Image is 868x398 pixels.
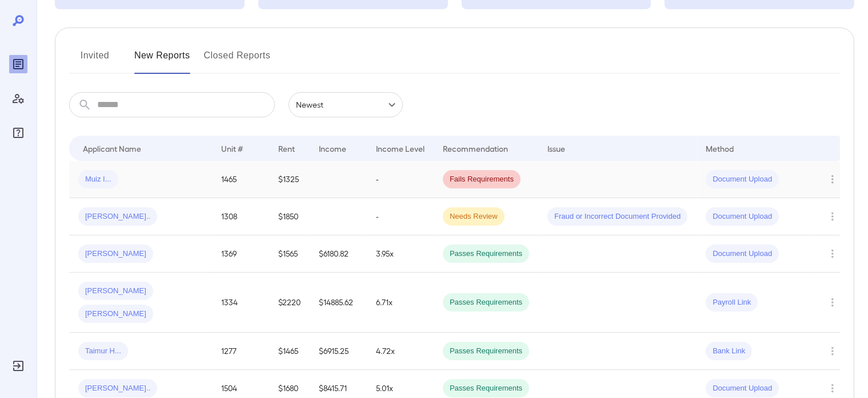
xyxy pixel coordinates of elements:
td: 6.71x [367,273,434,333]
span: Passes Requirements [443,346,529,357]
div: Issue [547,141,566,155]
td: $14885.62 [310,273,367,333]
span: [PERSON_NAME] [78,249,153,259]
div: FAQ [9,124,27,142]
span: [PERSON_NAME] [78,309,153,320]
span: Muiz I... [78,174,118,185]
td: - [367,161,434,198]
td: $6915.25 [310,333,367,370]
button: Row Actions [823,170,842,188]
td: $2220 [269,273,310,333]
span: Fails Requirements [443,174,521,185]
span: Passes Requirements [443,297,529,308]
td: 1277 [212,333,269,370]
span: Document Upload [706,211,779,222]
span: Document Upload [706,174,779,185]
td: 1334 [212,273,269,333]
span: [PERSON_NAME] [78,286,153,297]
span: Bank Link [706,346,752,357]
button: Row Actions [823,342,842,360]
span: Document Upload [706,383,779,394]
div: Applicant Name [83,141,141,155]
td: $1850 [269,198,310,235]
button: Row Actions [823,293,842,312]
span: [PERSON_NAME].. [78,211,157,222]
button: Row Actions [823,207,842,226]
span: [PERSON_NAME].. [78,383,157,394]
button: Row Actions [823,379,842,397]
div: Recommendation [443,141,508,155]
span: Passes Requirements [443,249,529,259]
td: 1308 [212,198,269,235]
span: Needs Review [443,211,505,222]
div: Income [319,141,346,155]
div: Method [706,141,734,155]
button: Row Actions [823,245,842,263]
div: Manage Users [9,89,27,108]
td: $1565 [269,235,310,273]
button: Invited [69,46,121,74]
td: $6180.82 [310,235,367,273]
span: Document Upload [706,249,779,259]
td: - [367,198,434,235]
span: Passes Requirements [443,383,529,394]
button: Closed Reports [204,46,271,74]
div: Log Out [9,357,27,375]
span: Fraud or Incorrect Document Provided [547,211,687,222]
div: Newest [289,92,403,117]
div: Income Level [376,141,425,155]
td: 1369 [212,235,269,273]
td: 4.72x [367,333,434,370]
button: New Reports [134,46,190,74]
span: Taimur H... [78,346,128,357]
td: 1465 [212,161,269,198]
div: Rent [278,141,297,155]
td: $1465 [269,333,310,370]
td: $1325 [269,161,310,198]
span: Payroll Link [706,297,758,308]
div: Unit # [221,141,243,155]
div: Reports [9,55,27,73]
td: 3.95x [367,235,434,273]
